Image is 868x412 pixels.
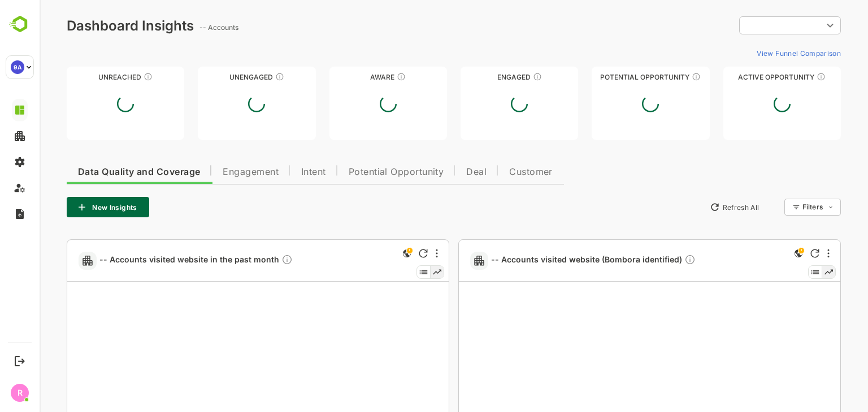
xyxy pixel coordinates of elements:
[262,168,287,177] span: Intent
[242,254,253,267] div: Description not present
[160,23,202,32] ag: -- Accounts
[452,254,661,267] a: -- Accounts visited website (Bombora identified)Description not present
[379,249,388,258] div: Refresh
[12,353,27,369] button: Logout
[771,249,780,258] div: Refresh
[11,384,29,402] div: R
[236,72,245,81] div: These accounts have not shown enough engagement and need nurturing
[27,73,145,81] div: Unreached
[104,72,113,81] div: These accounts have not been engaged with for a defined time period
[552,73,670,81] div: Potential Opportunity
[752,247,766,262] div: This is a global insight. Segment selection is not applicable for this view
[763,203,783,211] div: Filters
[452,254,656,267] span: -- Accounts visited website (Bombora identified)
[183,168,239,177] span: Engagement
[427,168,447,177] span: Deal
[309,168,405,177] span: Potential Opportunity
[470,168,513,177] span: Customer
[762,197,801,217] div: Filters
[700,15,801,36] div: ​
[38,168,160,177] span: Data Quality and Coverage
[645,254,656,267] div: Description not present
[27,197,110,217] button: New Insights
[6,14,34,35] img: BambooboxLogoMark.f1c84d78b4c51b1a7b5f700c9845e183.svg
[493,72,502,81] div: These accounts are warm, further nurturing would qualify them to MQAs
[396,249,398,258] div: More
[361,247,374,262] div: This is a global insight. Segment selection is not applicable for this view
[290,73,407,81] div: Aware
[777,72,786,81] div: These accounts have open opportunities which might be at any of the Sales Stages
[652,72,661,81] div: These accounts are MQAs and can be passed on to Inside Sales
[684,73,801,81] div: Active Opportunity
[665,198,724,216] button: Refresh All
[27,17,154,34] div: Dashboard Insights
[788,249,790,258] div: More
[60,254,258,267] a: -- Accounts visited website in the past monthDescription not present
[357,72,366,81] div: These accounts have just entered the buying cycle and need further nurturing
[158,73,276,81] div: Unengaged
[713,44,801,62] button: View Funnel Comparison
[421,73,539,81] div: Engaged
[60,254,253,267] span: -- Accounts visited website in the past month
[11,60,24,74] div: 9A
